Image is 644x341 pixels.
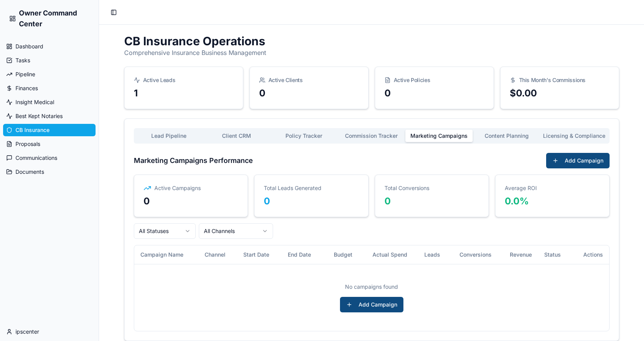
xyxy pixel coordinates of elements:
[3,166,96,178] a: Documents
[3,82,96,94] a: Finances
[124,48,619,57] p: Comprehensive Insurance Business Management
[3,152,96,164] a: Communications
[264,195,359,207] p: 0
[237,245,282,264] th: Start Date
[3,96,96,108] a: Insight Medical
[384,195,480,207] p: 0
[9,8,89,29] h1: Owner Command Center
[15,57,30,64] span: Tasks
[384,76,484,84] div: Active Policies
[135,130,203,142] button: Lead Pipeline
[15,126,50,134] span: CB Insurance
[15,168,44,176] span: Documents
[134,76,234,84] div: Active Leads
[15,140,40,148] span: Proposals
[259,87,359,99] div: 0
[572,245,609,264] th: Actions
[198,245,237,264] th: Channel
[259,76,359,84] div: Active Clients
[3,40,96,53] a: Dashboard
[15,98,54,106] span: Insight Medical
[405,130,473,142] button: Marketing Campaigns
[134,245,198,264] th: Campaign Name
[15,43,43,50] span: Dashboard
[546,153,610,168] button: Add Campaign
[15,84,38,92] span: Finances
[323,245,359,264] th: Budget
[15,154,57,162] span: Communications
[3,110,96,122] a: Best Kept Notaries
[15,112,63,120] span: Best Kept Notaries
[538,245,572,264] th: Status
[510,76,610,84] div: This Month's Commissions
[540,130,608,142] button: Licensing & Compliance
[3,326,96,338] button: ipscenter
[3,68,96,81] a: Pipeline
[282,245,323,264] th: End Date
[154,184,201,192] span: Active Campaigns
[384,87,484,99] div: 0
[124,34,619,48] h1: CB Insurance Operations
[3,54,96,67] a: Tasks
[203,130,270,142] button: Client CRM
[498,245,538,264] th: Revenue
[264,184,359,192] div: Total Leads Generated
[446,245,498,264] th: Conversions
[413,245,446,264] th: Leads
[140,283,603,291] p: No campaigns found
[134,87,234,99] div: 1
[473,130,540,142] button: Content Planning
[143,195,239,207] p: 0
[505,195,600,207] p: 0.0 %
[270,130,338,142] button: Policy Tracker
[505,184,600,192] div: Average ROI
[3,124,96,136] a: CB Insurance
[510,87,610,99] div: $0.00
[3,138,96,150] a: Proposals
[134,155,253,166] h3: Marketing Campaigns Performance
[338,130,405,142] button: Commission Tracker
[15,328,39,336] span: ipscenter
[340,297,403,312] button: Add Campaign
[359,245,413,264] th: Actual Spend
[384,184,480,192] div: Total Conversions
[15,70,35,78] span: Pipeline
